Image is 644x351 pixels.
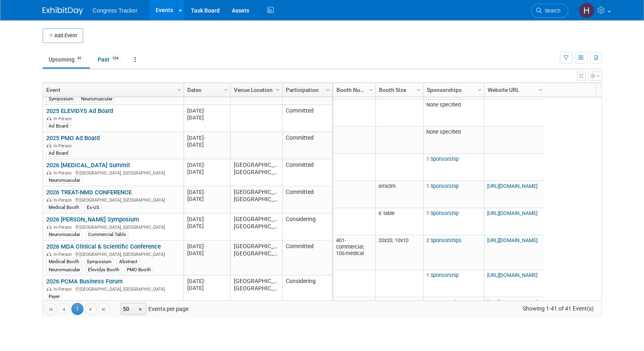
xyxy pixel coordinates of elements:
a: [URL][DOMAIN_NAME] [487,237,537,243]
div: PMO Booth [124,266,153,273]
div: Neuromuscular [46,266,83,273]
span: 104 [110,55,121,62]
span: In-Person [53,143,74,149]
div: [DATE] [187,250,227,257]
div: [DATE] [187,196,227,202]
a: Column Settings [221,83,230,95]
td: Considering [282,275,332,302]
td: 10x10 [375,297,423,324]
span: Go to the previous page [60,306,67,313]
span: Congress Tracker [93,7,137,14]
span: In-Person [53,252,74,257]
div: Neuromuscular [79,96,115,102]
span: Go to the next page [88,306,94,313]
a: [URL][DOMAIN_NAME] [487,272,537,278]
div: [GEOGRAPHIC_DATA], [GEOGRAPHIC_DATA] [46,251,180,257]
a: Upcoming41 [43,52,90,67]
div: Ex-US [84,204,102,211]
div: Symposium [84,258,114,265]
div: Ad Board [46,150,71,156]
span: Go to the first page [47,306,54,313]
div: Neuromuscular [46,177,83,183]
a: 1 Sponsorship [426,183,459,189]
span: 50 [121,303,135,315]
span: None specified [426,129,461,135]
div: [GEOGRAPHIC_DATA], [GEOGRAPHIC_DATA] [46,196,180,203]
span: - [204,135,205,141]
a: 2026 PCMA Business Forum [46,278,123,285]
td: 6mx3m [375,181,423,208]
td: Considering [282,213,332,240]
td: Committed [282,186,332,213]
a: 2026 MDA Clinical & Scientific Conference [46,243,161,250]
div: [GEOGRAPHIC_DATA], [GEOGRAPHIC_DATA] [46,169,180,176]
div: [DATE] [187,243,227,250]
a: 2025 ELEVIDYS Ad Board [46,107,113,115]
a: [URL][DOMAIN_NAME] [487,183,537,189]
div: Commercial Table [86,231,128,238]
div: Symposium [46,96,76,102]
div: [DATE] [187,189,227,196]
div: Elevidys Booth [86,266,122,273]
span: In-Person [53,198,74,203]
button: Add Event [43,28,83,43]
span: - [204,243,205,249]
span: 41 [75,55,84,62]
span: - [204,162,205,168]
img: In-Person Event [47,170,51,174]
a: 2025 PMO Ad Board [46,134,100,142]
td: [GEOGRAPHIC_DATA], [GEOGRAPHIC_DATA] [230,240,282,275]
span: Column Settings [476,87,483,93]
a: Go to the last page [98,303,110,315]
a: 2026 [PERSON_NAME] Symposium [46,216,139,223]
img: In-Person Event [47,225,51,229]
a: Column Settings [536,83,545,95]
td: 401-commercial; 106-medical [333,235,375,270]
img: In-Person Event [47,287,51,291]
span: select [137,306,143,313]
a: 2026 [MEDICAL_DATA] Summit [46,162,130,169]
span: Column Settings [223,87,229,93]
a: Column Settings [366,83,375,95]
a: Column Settings [273,83,282,95]
td: 20x20; 10x10 [375,235,423,270]
span: Column Settings [274,87,281,93]
span: In-Person [53,116,74,121]
a: 1 Sponsorship [426,210,459,216]
span: Showing 1-41 of 41 Event(s) [515,303,601,314]
div: Abstract [117,258,140,265]
a: [URL][DOMAIN_NAME] [487,299,537,305]
div: Medical Booth [46,258,81,265]
div: [DATE] [187,168,227,175]
div: [GEOGRAPHIC_DATA], [GEOGRAPHIC_DATA] [46,285,180,292]
div: Ad Board [46,123,71,129]
span: - [204,108,205,114]
div: [DATE] [187,216,227,223]
a: Column Settings [475,83,484,95]
span: Column Settings [325,87,331,93]
td: [GEOGRAPHIC_DATA], [GEOGRAPHIC_DATA] [230,159,282,186]
div: [DATE] [187,223,227,230]
div: Medical Booth [46,204,81,211]
span: Column Settings [176,87,182,93]
span: In-Person [53,287,74,292]
span: In-Person [53,225,74,230]
img: Heather Jones [579,3,594,18]
a: Dates [187,83,225,97]
span: - [204,278,205,284]
img: In-Person Event [47,143,51,147]
a: [URL][DOMAIN_NAME] [487,210,537,216]
a: Venue Location [234,83,277,97]
span: Events per page [110,303,197,315]
td: [GEOGRAPHIC_DATA], [GEOGRAPHIC_DATA] [230,186,282,213]
span: Column Settings [537,87,543,93]
img: In-Person Event [47,252,51,256]
img: ExhibitDay [43,7,83,15]
a: 2026 TREAT-NMD CONFERENCE [46,189,132,196]
a: Column Settings [323,83,332,95]
div: [DATE] [187,107,227,114]
span: Column Settings [368,87,374,93]
div: Payer [46,293,62,300]
span: - [204,189,205,195]
div: [DATE] [187,278,227,285]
